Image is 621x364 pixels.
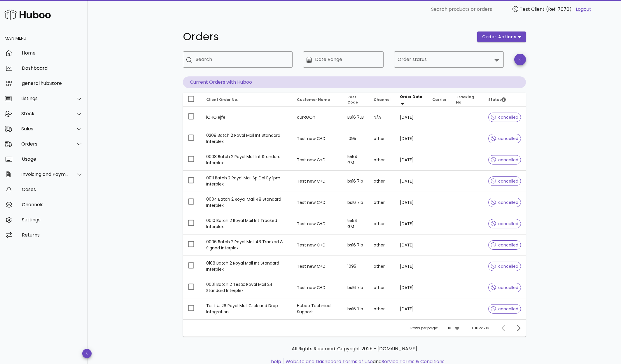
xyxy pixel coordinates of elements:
[343,149,369,171] td: 5554 GM
[491,286,519,290] span: cancelled
[21,171,69,177] div: Invoicing and Payments
[292,107,343,128] td: ourRGOh
[432,97,447,102] span: Carrier
[395,107,427,128] td: [DATE]
[292,128,343,149] td: Test new C+D
[400,94,422,99] span: Order Date
[202,128,292,149] td: 0208 Batch 2 Royal Mail Int Standard Interplex
[491,200,519,204] span: cancelled
[395,235,427,256] td: [DATE]
[21,126,69,132] div: Sales
[347,94,358,105] span: Post Code
[292,171,343,192] td: Test new C+D
[395,277,427,298] td: [DATE]
[369,171,395,192] td: other
[395,192,427,213] td: [DATE]
[395,256,427,277] td: [DATE]
[369,256,395,277] td: other
[22,187,83,192] div: Cases
[395,213,427,235] td: [DATE]
[482,34,517,40] span: order actions
[488,97,506,102] span: Status
[491,222,519,226] span: cancelled
[395,298,427,319] td: [DATE]
[472,325,489,331] div: 1-10 of 216
[491,243,519,247] span: cancelled
[410,320,461,337] div: Rows per page:
[343,213,369,235] td: 5554 GM
[206,97,238,102] span: Client Order No.
[22,65,83,71] div: Dashboard
[188,345,521,352] p: All Rights Reserved. Copyright 2025 - [DOMAIN_NAME]
[369,298,395,319] td: other
[343,298,369,319] td: bs16 7lb
[292,149,343,171] td: Test new C+D
[456,94,474,105] span: Tracking No.
[202,149,292,171] td: 0008 Batch 2 Royal Mail Int Standard Interplex
[520,6,545,13] span: Test Client
[395,171,427,192] td: [DATE]
[369,149,395,171] td: other
[448,325,451,331] div: 10
[292,192,343,213] td: Test new C+D
[491,136,519,141] span: cancelled
[343,277,369,298] td: bs16 7lb
[546,6,572,13] span: (Ref: 7070)
[491,158,519,162] span: cancelled
[395,149,427,171] td: [DATE]
[451,93,484,107] th: Tracking No.
[369,93,395,107] th: Channel
[343,171,369,192] td: bs16 7lb
[513,323,524,333] button: Next page
[297,97,330,102] span: Customer Name
[22,50,83,56] div: Home
[292,256,343,277] td: Test new C+D
[21,96,69,101] div: Listings
[369,192,395,213] td: other
[343,107,369,128] td: BS16 7LB
[374,97,391,102] span: Channel
[491,179,519,183] span: cancelled
[369,128,395,149] td: other
[394,51,504,68] div: Order status
[22,217,83,223] div: Settings
[22,80,83,86] div: general.hubStore
[369,277,395,298] td: other
[491,264,519,268] span: cancelled
[343,128,369,149] td: 1095
[292,235,343,256] td: Test new C+D
[202,277,292,298] td: 0001 Batch 2 Tests: Royal Mail 24 Standard Interplex
[202,192,292,213] td: 0004 Batch 2 Royal Mail 48 Standard Interplex
[183,32,470,42] h1: Orders
[202,256,292,277] td: 0108 Batch 2 Royal Mail Int Standard Interplex
[343,235,369,256] td: bs16 7lb
[369,235,395,256] td: other
[22,232,83,238] div: Returns
[343,93,369,107] th: Post Code
[202,235,292,256] td: 0006 Batch 2 Royal Mail 48 Tracked & Signed Interplex
[292,213,343,235] td: Test new C+D
[202,171,292,192] td: 0011 Batch 2 Royal Mail Sp Del By 1pm Interplex
[21,141,69,147] div: Orders
[576,6,591,13] a: Logout
[369,213,395,235] td: other
[395,128,427,149] td: [DATE]
[22,156,83,162] div: Usage
[183,76,526,88] p: Current Orders with Huboo
[202,93,292,107] th: Client Order No.
[292,93,343,107] th: Customer Name
[369,107,395,128] td: N/A
[292,298,343,319] td: Huboo Technical Support
[21,111,69,116] div: Stock
[202,107,292,128] td: iOHOiejfe
[202,298,292,319] td: Test # 26 Royal Mail Click and Drop Integration
[448,323,461,333] div: 10Rows per page:
[343,192,369,213] td: bs16 7lb
[4,8,51,21] img: Huboo Logo
[22,202,83,207] div: Channels
[484,93,526,107] th: Status
[428,93,451,107] th: Carrier
[395,93,427,107] th: Order Date: Sorted descending. Activate to remove sorting.
[491,115,519,119] span: cancelled
[202,213,292,235] td: 0010 Batch 2 Royal Mail Int Tracked Interplex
